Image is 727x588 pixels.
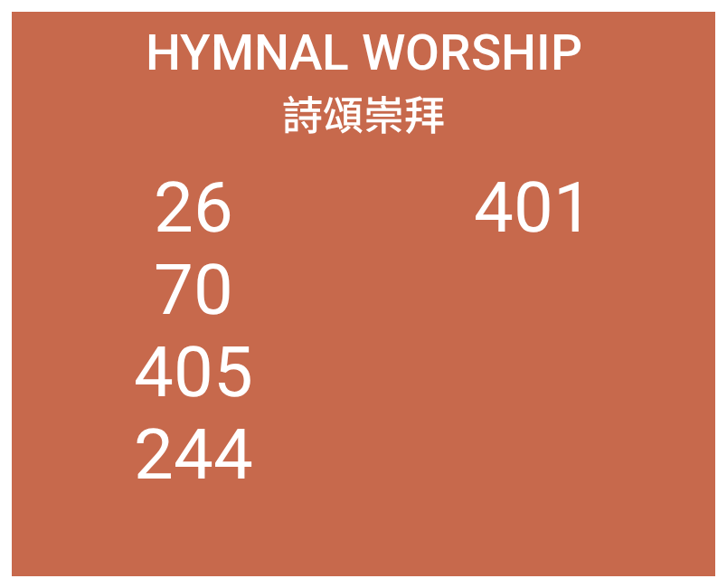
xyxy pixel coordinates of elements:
[154,249,233,331] li: 70
[146,24,582,81] span: Hymnal Worship
[154,166,233,249] li: 26
[134,331,253,413] li: 405
[134,413,253,496] li: 244
[474,166,593,249] li: 401
[282,83,445,142] span: 詩頌崇拜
